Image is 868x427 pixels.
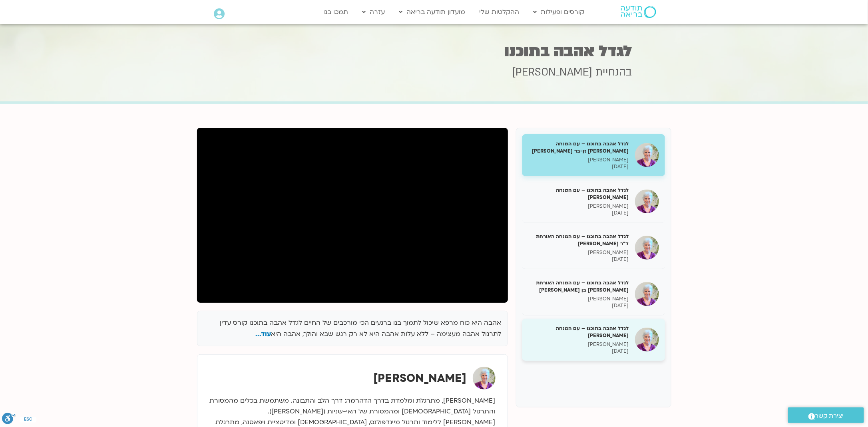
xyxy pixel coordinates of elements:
[203,317,502,340] p: אהבה היא כוח מרפא שיכול לתמוך בנו ברגעים הכי מורכבים של החיים לגדל אהבה בתוכנו קורס עדין לתרגול א...
[528,187,629,201] h5: לגדל אהבה בתוכנו – עם המנחה [PERSON_NAME]
[358,4,389,20] a: עזרה
[635,328,659,352] img: לגדל אהבה בתוכנו – עם המנחה האורח בן קמינסקי
[528,296,629,302] p: [PERSON_NAME]
[528,341,629,348] p: [PERSON_NAME]
[595,65,632,79] span: בהנחיית
[528,302,629,309] p: [DATE]
[530,4,589,20] a: קורסים ופעילות
[528,325,629,339] h5: לגדל אהבה בתוכנו – עם המנחה [PERSON_NAME]
[528,249,629,256] p: [PERSON_NAME]
[528,140,629,155] h5: לגדל אהבה בתוכנו – עם המנחה [PERSON_NAME] זן-בר [PERSON_NAME]
[528,256,629,263] p: [DATE]
[528,348,629,355] p: [DATE]
[528,163,629,170] p: [DATE]
[473,367,496,389] img: סנדיה בר קמה
[395,4,470,20] a: מועדון תודעה בריאה
[528,210,629,216] p: [DATE]
[815,411,844,421] span: יצירת קשר
[476,4,524,20] a: ההקלטות שלי
[320,4,352,20] a: תמכו בנו
[528,279,629,294] h5: לגדל אהבה בתוכנו – עם המנחה האורחת [PERSON_NAME] בן [PERSON_NAME]
[635,282,659,306] img: לגדל אהבה בתוכנו – עם המנחה האורחת שאנייה כהן בן חיים
[635,143,659,167] img: לגדל אהבה בתוכנו – עם המנחה האורחת צילה זן-בר צור
[621,6,656,18] img: תודעה בריאה
[635,189,659,213] img: לגדל אהבה בתוכנו – עם המנחה האורח ענבר בר קמה
[528,157,629,163] p: [PERSON_NAME]
[236,44,632,59] h1: לגדל אהבה בתוכנו
[256,330,271,338] span: עוד...
[635,236,659,260] img: לגדל אהבה בתוכנו – עם המנחה האורחת ד"ר נועה אלבלדה
[374,371,467,386] strong: [PERSON_NAME]
[528,203,629,210] p: [PERSON_NAME]
[528,233,629,247] h5: לגדל אהבה בתוכנו – עם המנחה האורחת ד"ר [PERSON_NAME]
[788,407,864,423] a: יצירת קשר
